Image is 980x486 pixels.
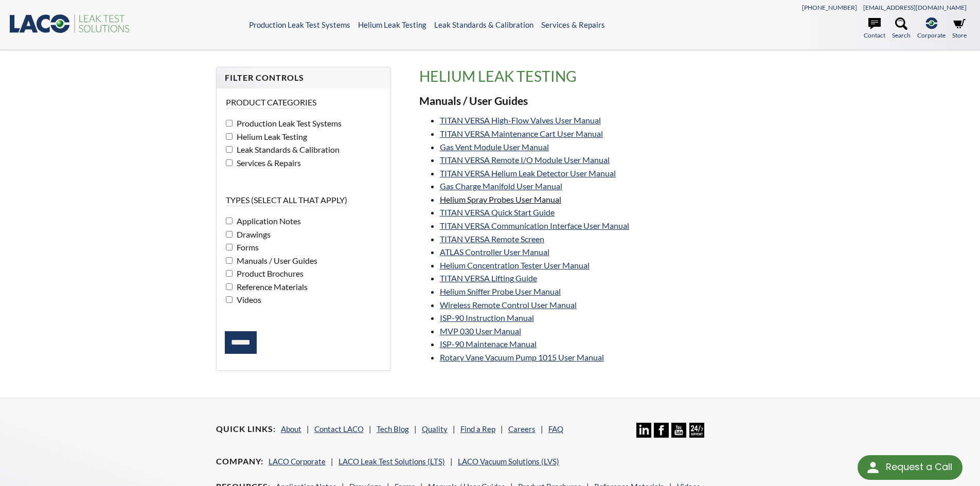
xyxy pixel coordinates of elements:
img: round button [865,459,881,476]
a: [EMAIL_ADDRESS][DOMAIN_NAME] [863,4,967,11]
legend: Types (select all that apply) [226,194,347,206]
a: Rotary Vane Vacuum Pump 1015 User Manual [440,352,604,362]
span: Forms [234,242,259,252]
h4: Company [216,456,263,467]
a: Gas Charge Manifold User Manual [440,181,562,191]
input: Forms [226,244,233,250]
span: Drawings [234,229,271,239]
a: Contact [864,17,885,40]
a: About [281,424,301,434]
a: TITAN VERSA Communication Interface User Manual [440,221,629,230]
a: Find a Rep [460,424,495,434]
a: Services & Repairs [541,20,605,29]
a: ISP-90 Instruction Manual [440,313,534,322]
a: Wireless Remote Control User Manual [440,300,577,310]
a: ISP-90 Maintenace Manual [440,339,537,349]
a: Helium Sniffer Probe User Manual [440,286,561,296]
span: Services & Repairs [234,158,301,168]
span: Product Brochures [234,268,304,278]
a: TITAN VERSA Lifting Guide [440,273,537,283]
div: Request a Call [886,455,952,479]
input: Manuals / User Guides [226,257,233,264]
input: Production Leak Test Systems [226,120,233,127]
a: Quality [422,424,448,434]
a: Search [892,17,911,40]
a: Store [952,17,967,40]
a: 24/7 Support [689,430,704,439]
span: Leak Standards & Calibration [234,145,340,154]
span: Helium Leak Testing [234,132,307,141]
span: translation missing: en.product_groups.Helium Leak Testing [419,67,577,85]
a: Contact LACO [314,424,364,434]
a: TITAN VERSA High-Flow Valves User Manual [440,115,601,125]
h3: Manuals / User Guides [419,94,764,109]
a: TITAN VERSA Maintenance Cart User Manual [440,129,603,138]
a: Production Leak Test Systems [249,20,350,29]
a: Leak Standards & Calibration [434,20,533,29]
a: Tech Blog [377,424,409,434]
span: Corporate [917,30,946,40]
a: TITAN VERSA Remote I/O Module User Manual [440,155,610,165]
input: Helium Leak Testing [226,133,233,140]
div: Request a Call [858,455,963,480]
input: Application Notes [226,218,233,224]
input: Videos [226,296,233,303]
a: TITAN VERSA Helium Leak Detector User Manual [440,168,616,178]
input: Services & Repairs [226,159,233,166]
input: Product Brochures [226,270,233,277]
legend: Product Categories [226,97,316,109]
span: Production Leak Test Systems [234,118,342,128]
a: Helium Leak Testing [358,20,426,29]
a: LACO Vacuum Solutions (LVS) [458,457,559,466]
a: Careers [508,424,536,434]
a: LACO Leak Test Solutions (LTS) [338,457,445,466]
a: Gas Vent Module User Manual [440,142,549,152]
input: Drawings [226,231,233,238]
a: ATLAS Controller User Manual [440,247,549,257]
a: TITAN VERSA Remote Screen [440,234,544,244]
a: FAQ [548,424,563,434]
a: LACO Corporate [269,457,326,466]
span: Application Notes [234,216,301,226]
a: Helium Concentration Tester User Manual [440,260,590,270]
span: Manuals / User Guides [234,256,317,265]
input: Reference Materials [226,283,233,290]
img: 24/7 Support Icon [689,423,704,438]
a: [PHONE_NUMBER] [802,4,857,11]
span: Reference Materials [234,282,308,292]
a: Helium Spray Probes User Manual [440,194,561,204]
a: MVP 030 User Manual [440,326,521,336]
a: TITAN VERSA Quick Start Guide [440,207,555,217]
h4: Quick Links [216,424,276,435]
span: Videos [234,295,261,304]
input: Leak Standards & Calibration [226,146,233,153]
h4: Filter Controls [225,73,382,83]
